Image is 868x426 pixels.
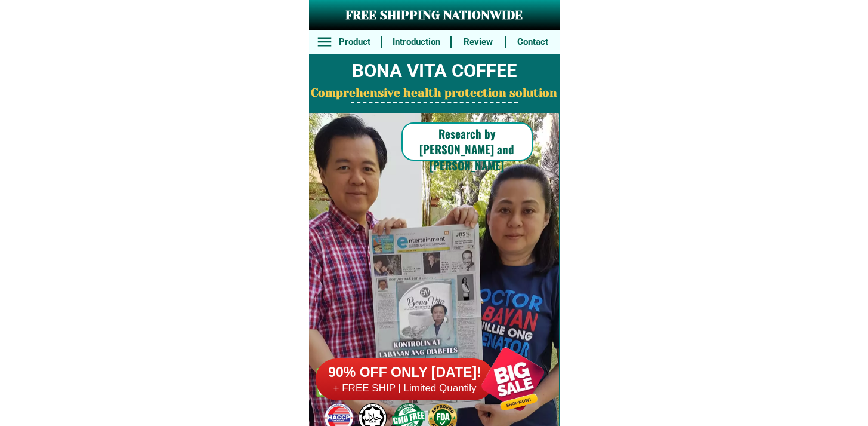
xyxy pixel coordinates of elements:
h2: BONA VITA COFFEE [309,57,560,85]
h6: Product [334,35,375,49]
h3: FREE SHIPPING NATIONWIDE [309,7,560,24]
h6: + FREE SHIP | Limited Quantily [316,382,495,395]
h2: Comprehensive health protection solution [309,85,560,102]
h6: Introduction [388,35,444,49]
h6: Review [458,35,499,49]
h6: Research by [PERSON_NAME] and [PERSON_NAME] [401,125,533,173]
h6: 90% OFF ONLY [DATE]! [316,364,495,382]
h6: Contact [512,35,553,49]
